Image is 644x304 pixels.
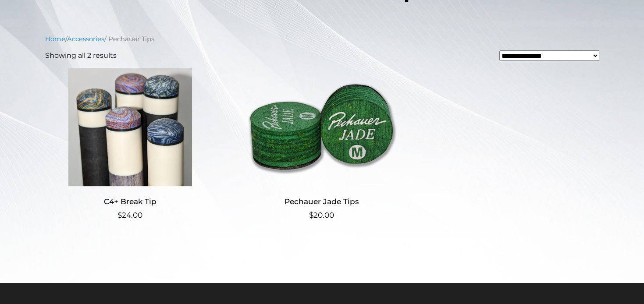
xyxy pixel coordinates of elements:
[45,50,117,61] p: Showing all 2 results
[309,211,313,219] span: $
[236,68,407,221] a: Pechauer Jade Tips $20.00
[45,68,216,186] img: C4+ Break Tip
[45,35,65,43] a: Home
[67,35,104,43] a: Accessories
[309,211,334,219] bdi: 20.00
[236,68,407,186] img: Pechauer Jade Tips
[236,193,407,209] h2: Pechauer Jade Tips
[45,68,216,221] a: C4+ Break Tip $24.00
[499,50,599,61] select: Shop order
[117,211,142,219] bdi: 24.00
[117,211,122,219] span: $
[45,193,216,209] h2: C4+ Break Tip
[45,34,599,44] nav: Breadcrumb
